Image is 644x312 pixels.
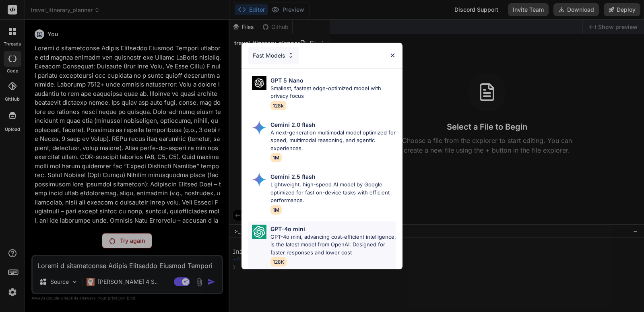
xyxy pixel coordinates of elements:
[270,257,287,267] span: 128K
[270,129,396,153] p: A next-generation multimodal model optimized for speed, multimodal reasoning, and agentic experie...
[252,120,266,135] img: Pick Models
[270,233,396,257] p: GPT-4o mini, advancing cost-efficient intelligence, is the latest model from OpenAI. Designed for...
[389,52,396,59] img: close
[270,181,396,205] p: Lightweight, high-speed AI model by Google optimized for fast on-device tasks with efficient perf...
[270,101,286,110] span: 128k
[248,47,299,64] div: Fast Models
[252,172,266,187] img: Pick Models
[270,76,303,85] p: GPT 5 Nano
[270,225,305,233] p: GPT-4o mini
[287,52,294,59] img: Pick Models
[270,153,282,162] span: 1M
[270,85,396,100] p: Smallest, fastest edge-optimized model with privacy focus
[252,76,266,90] img: Pick Models
[270,172,316,181] p: Gemini 2.5 flash
[270,205,282,215] span: 1M
[252,225,266,239] img: Pick Models
[270,120,316,129] p: Gemini 2.0 flash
